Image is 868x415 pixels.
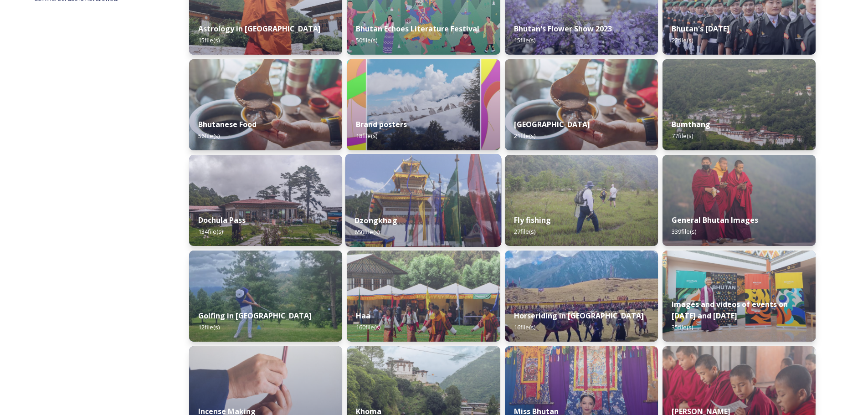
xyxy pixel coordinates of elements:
img: Festival%2520Header.jpg [345,154,502,247]
strong: Bhutan's [DATE] [672,24,729,34]
img: Haa%2520Summer%2520Festival1.jpeg [347,251,500,342]
strong: Dochula Pass [198,215,246,225]
span: 650 file(s) [354,228,380,236]
span: 35 file(s) [672,323,693,331]
img: by%2520Ugyen%2520Wangchuk14.JPG [505,155,658,246]
strong: Brand posters [356,119,407,129]
strong: Horseriding in [GEOGRAPHIC_DATA] [514,311,644,321]
strong: [GEOGRAPHIC_DATA] [514,119,590,129]
strong: General Bhutan Images [672,215,758,225]
strong: Haa [356,311,370,321]
img: 2022-10-01%252011.41.43.jpg [189,155,342,246]
span: 12 file(s) [198,323,220,331]
span: 339 file(s) [672,227,696,236]
span: 22 file(s) [672,36,693,44]
span: 18 file(s) [356,132,377,140]
span: 77 file(s) [672,132,693,140]
img: Bumdeling%2520090723%2520by%2520Amp%2520Sripimanwat-4.jpg [189,59,342,150]
img: Bumdeling%2520090723%2520by%2520Amp%2520Sripimanwat-4%25202.jpg [505,59,658,150]
span: 27 file(s) [514,227,535,236]
strong: Images and videos of events on [DATE] and [DATE] [672,299,788,321]
img: Bhutan_Believe_800_1000_4.jpg [347,59,500,150]
span: 160 file(s) [356,323,380,331]
strong: Bhutanese Food [198,119,257,129]
span: 50 file(s) [356,36,377,44]
img: Bumthang%2520180723%2520by%2520Amp%2520Sripimanwat-20.jpg [663,59,816,150]
span: 21 file(s) [514,132,535,140]
strong: Fly fishing [514,215,551,225]
span: 134 file(s) [198,227,223,236]
strong: Astrology in [GEOGRAPHIC_DATA] [198,24,321,34]
span: 15 file(s) [514,36,535,44]
img: MarcusWestbergBhutanHiRes-23.jpg [663,155,816,246]
span: 16 file(s) [514,323,535,331]
img: Horseriding%2520in%2520Bhutan2.JPG [505,251,658,342]
img: A%2520guest%2520with%2520new%2520signage%2520at%2520the%2520airport.jpeg [663,251,816,342]
strong: Bumthang [672,119,710,129]
strong: Bhutan Echoes Literature Festival [356,24,479,34]
strong: Golfing in [GEOGRAPHIC_DATA] [198,311,312,321]
img: IMG_0877.jpeg [189,251,342,342]
span: 56 file(s) [198,132,220,140]
strong: Dzongkhag [354,215,397,225]
strong: Bhutan's Flower Show 2023 [514,24,612,34]
span: 15 file(s) [198,36,220,44]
